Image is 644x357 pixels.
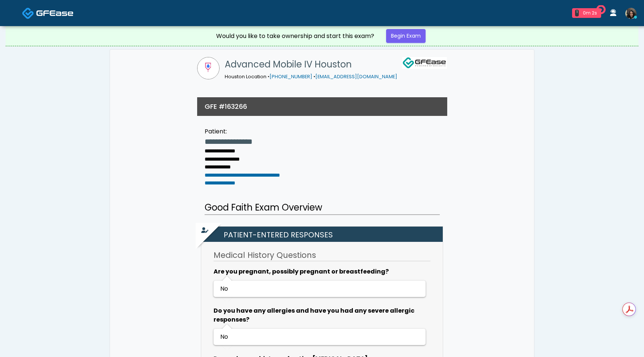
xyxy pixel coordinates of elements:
a: Docovia [22,1,73,25]
a: [EMAIL_ADDRESS][DOMAIN_NAME] [315,73,397,80]
h2: Patient-entered Responses [205,227,443,242]
span: No [220,284,228,293]
a: [PHONE_NUMBER] [269,73,312,80]
span: No [220,332,228,341]
img: Docovia [36,9,73,17]
img: Docovia [22,7,34,19]
b: Are you pregnant, possibly pregnant or breastfeeding? [214,267,389,276]
h3: GFE #163266 [205,102,247,111]
span: • [268,73,269,80]
span: • [313,73,315,80]
a: 1 0m 2s [568,5,606,21]
small: Houston Location [225,73,397,80]
img: Nike Elizabeth Akinjero [625,8,637,19]
a: Begin Exam [386,29,426,43]
img: GFEase Logo [402,57,447,69]
h1: Advanced Mobile IV Houston [225,57,397,72]
img: Advanced Mobile IV Houston [197,57,220,79]
h2: Good Faith Exam Overview [205,201,440,215]
div: 1 [575,10,579,16]
div: Would you like to take ownership and start this exam? [216,32,374,41]
b: Do you have any allergies and have you had any severe allergic responses? [214,306,414,324]
h3: Medical History Questions [214,250,430,261]
div: Patient: [205,127,280,136]
div: 0m 2s [582,10,598,16]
